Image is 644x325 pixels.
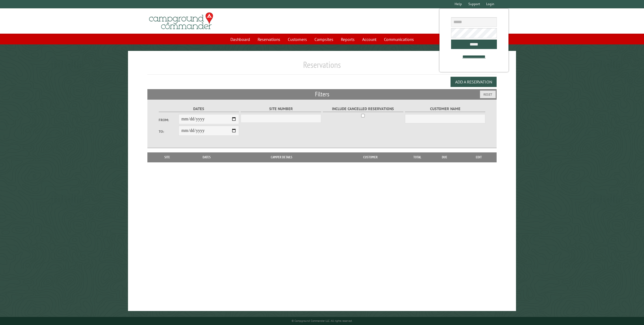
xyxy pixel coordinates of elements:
a: Customers [285,34,310,44]
th: Camper Details [229,152,334,162]
button: Reset [480,90,496,98]
th: Total [407,152,428,162]
th: Edit [461,152,497,162]
th: Customer [334,152,407,162]
a: Dashboard [227,34,253,44]
label: Customer Name [405,106,485,112]
a: Reports [338,34,358,44]
label: Include Cancelled Reservations [323,106,403,112]
img: Campground Commander [147,11,215,32]
a: Account [359,34,380,44]
label: Site Number [241,106,321,112]
label: From: [159,117,179,123]
th: Due [428,152,461,162]
h1: Reservations [147,60,497,74]
a: Campsites [311,34,337,44]
small: © Campground Commander LLC. All rights reserved. [292,319,352,323]
th: Site [150,152,184,162]
a: Reservations [254,34,283,44]
button: Add a Reservation [451,77,497,87]
a: Communications [381,34,417,44]
h2: Filters [147,89,497,99]
th: Dates [184,152,229,162]
label: Dates [159,106,239,112]
label: To: [159,129,179,134]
